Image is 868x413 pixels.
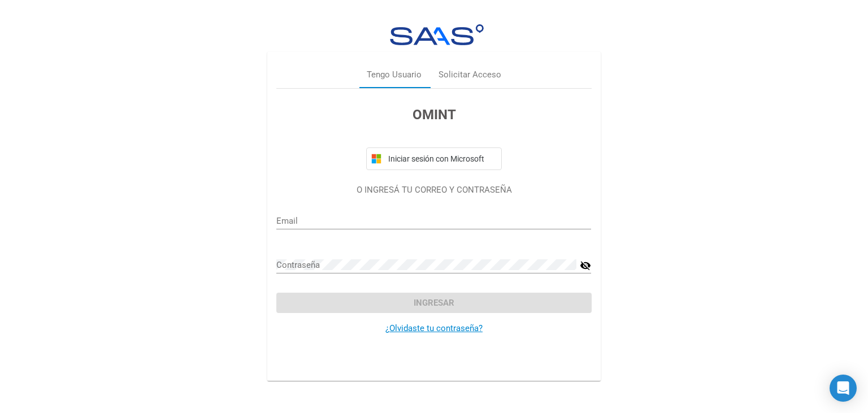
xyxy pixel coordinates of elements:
[276,105,591,125] h3: OMINT
[439,68,501,81] div: Solicitar Acceso
[414,298,454,308] span: Ingresar
[367,68,422,81] div: Tengo Usuario
[276,184,591,197] p: O INGRESÁ TU CORREO Y CONTRASEÑA
[386,154,497,163] span: Iniciar sesión con Microsoft
[385,323,483,333] a: ¿Olvidaste tu contraseña?
[830,375,857,402] div: Open Intercom Messenger
[276,293,591,313] button: Ingresar
[580,259,591,272] mat-icon: visibility_off
[366,147,502,170] button: Iniciar sesión con Microsoft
